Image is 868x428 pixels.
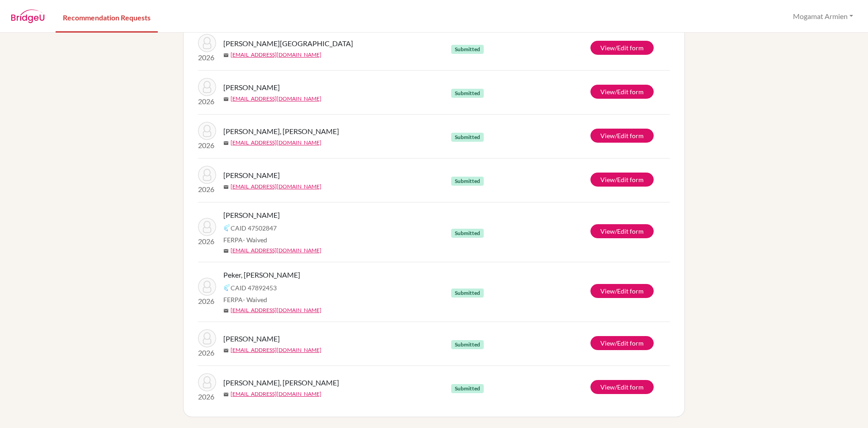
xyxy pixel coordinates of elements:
span: mail [223,184,229,190]
span: [PERSON_NAME] [223,333,280,344]
a: View/Edit form [590,129,654,143]
img: Ilyas, Mariam [198,329,216,347]
a: Recommendation Requests [56,1,158,33]
button: Mogamat Armien [789,8,857,25]
a: [EMAIL_ADDRESS][DOMAIN_NAME] [231,246,321,255]
img: BridgeU logo [11,10,45,23]
span: Submitted [451,289,484,298]
span: - Waived [243,236,267,244]
p: 2026 [198,296,216,307]
span: [PERSON_NAME], [PERSON_NAME] [223,377,339,388]
span: mail [223,248,229,254]
a: [EMAIL_ADDRESS][DOMAIN_NAME] [231,139,321,147]
span: mail [223,96,229,102]
img: Al Ameri, Salama [198,122,216,140]
p: 2026 [198,96,216,107]
img: Liyanage, Aiden Kevin [198,78,216,96]
span: CAID 47502847 [231,223,277,233]
a: [EMAIL_ADDRESS][DOMAIN_NAME] [231,51,321,59]
a: View/Edit form [590,284,654,298]
img: Common App logo [223,224,231,231]
p: 2026 [198,184,216,195]
a: View/Edit form [590,173,654,187]
a: View/Edit form [590,85,654,99]
span: Submitted [451,340,484,349]
span: Submitted [451,177,484,186]
span: [PERSON_NAME] [223,170,280,181]
p: 2026 [198,52,216,63]
span: Submitted [451,89,484,98]
img: Al Ameri, Salama [198,373,216,391]
span: [PERSON_NAME], [PERSON_NAME] [223,126,339,137]
a: View/Edit form [590,41,654,55]
span: Submitted [451,45,484,54]
img: Ortiz, Sacha [198,166,216,184]
p: 2026 [198,347,216,358]
span: mail [223,308,229,313]
img: Elsaid, Zyad [198,34,216,52]
p: 2026 [198,236,216,247]
span: - Waived [243,296,267,303]
a: [EMAIL_ADDRESS][DOMAIN_NAME] [231,306,321,314]
span: FERPA [223,295,267,304]
a: View/Edit form [590,380,654,394]
a: [EMAIL_ADDRESS][DOMAIN_NAME] [231,95,321,103]
span: Submitted [451,229,484,238]
p: 2026 [198,391,216,402]
a: [EMAIL_ADDRESS][DOMAIN_NAME] [231,183,321,191]
span: [PERSON_NAME] [223,210,280,221]
span: mail [223,348,229,353]
a: View/Edit form [590,336,654,350]
span: [PERSON_NAME][GEOGRAPHIC_DATA] [223,38,353,49]
img: Common App logo [223,284,231,291]
span: mail [223,53,229,58]
a: View/Edit form [590,224,654,238]
span: Submitted [451,384,484,393]
img: Alsuwaidi, Maryam [198,218,216,236]
span: mail [223,392,229,397]
span: mail [223,140,229,146]
span: FERPA [223,235,267,245]
a: [EMAIL_ADDRESS][DOMAIN_NAME] [231,346,321,354]
span: CAID 47892453 [231,283,277,293]
span: Submitted [451,133,484,142]
span: [PERSON_NAME] [223,82,280,93]
img: Peker, Bogachan Talha [198,278,216,296]
p: 2026 [198,140,216,151]
a: [EMAIL_ADDRESS][DOMAIN_NAME] [231,390,321,398]
span: Peker, [PERSON_NAME] [223,269,300,280]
